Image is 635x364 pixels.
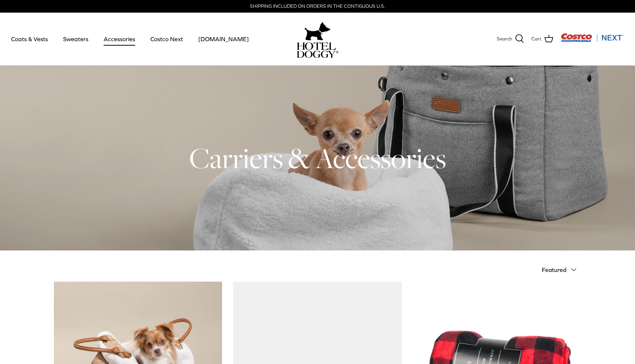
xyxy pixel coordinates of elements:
img: hoteldoggy.com [305,20,330,42]
a: [DOMAIN_NAME] [192,26,255,52]
img: hoteldoggycom [297,42,338,58]
button: Featured [542,262,581,278]
a: Cart [531,34,553,44]
span: Search [497,35,512,43]
a: Accessories [97,26,142,52]
a: Search [497,34,524,44]
span: Cart [531,35,541,43]
span: Featured [542,266,566,273]
a: Visit Costco Next [561,38,624,43]
h1: Carriers & Accessories [54,140,581,176]
a: Costco Next [144,26,190,52]
a: hoteldoggy.com hoteldoggycom [297,20,338,58]
a: Sweaters [56,26,95,52]
a: Coats & Vests [4,26,55,52]
img: Costco Next [561,33,624,42]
